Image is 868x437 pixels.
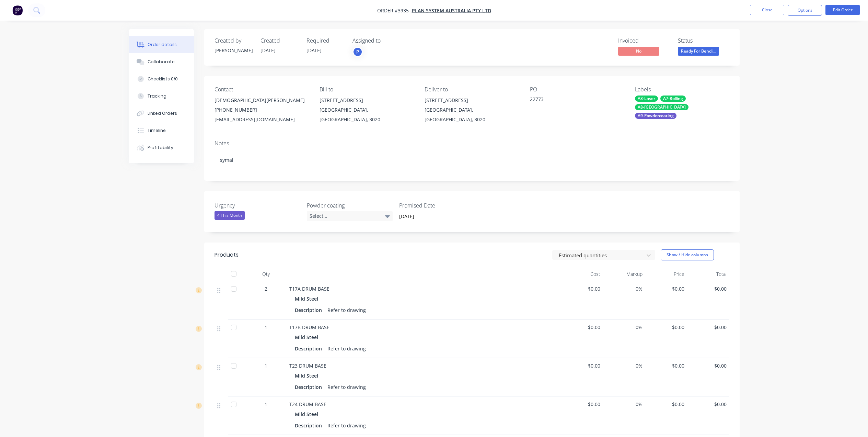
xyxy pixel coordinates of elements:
[394,211,480,222] input: Enter date
[425,105,519,124] div: [GEOGRAPHIC_DATA], [GEOGRAPHIC_DATA], 3020
[678,47,719,57] button: Ready For Bendi...
[690,324,727,331] span: $0.00
[425,96,519,105] div: [STREET_ADDRESS]
[687,267,729,281] div: Total
[635,113,676,119] div: A9-Powdercoating
[564,362,601,369] span: $0.00
[215,140,729,147] div: Notes
[606,362,643,369] span: 0%
[530,96,616,105] div: 22773
[306,47,322,54] span: [DATE]
[289,324,329,330] span: T17B DRUM BASE
[215,37,252,44] div: Created by
[425,86,519,93] div: Deliver to
[690,401,727,408] span: $0.00
[265,324,267,331] span: 1
[750,5,784,15] button: Close
[606,324,643,331] span: 0%
[148,42,177,48] div: Order details
[325,305,369,315] div: Refer to drawing
[425,96,519,124] div: [STREET_ADDRESS][GEOGRAPHIC_DATA], [GEOGRAPHIC_DATA], 3020
[295,409,321,419] div: Mild Steel
[215,211,245,220] div: 4 This Month
[12,5,23,15] img: Factory
[295,421,325,430] div: Description
[295,294,321,304] div: Mild Steel
[289,401,326,407] span: T24 DRUM BASE
[261,47,276,54] span: [DATE]
[564,324,601,331] span: $0.00
[295,305,325,315] div: Description
[148,110,177,116] div: Linked Orders
[645,267,687,281] div: Price
[148,76,178,82] div: Checklists 0/0
[215,115,309,124] div: [EMAIL_ADDRESS][DOMAIN_NAME]
[690,362,727,369] span: $0.00
[648,401,685,408] span: $0.00
[399,201,485,210] label: Promised Date
[306,37,344,44] div: Required
[129,122,194,139] button: Timeline
[825,5,860,15] button: Edit Order
[648,324,685,331] span: $0.00
[148,127,166,134] div: Timeline
[265,285,267,292] span: 2
[261,37,298,44] div: Created
[618,47,659,55] span: No
[561,267,603,281] div: Cost
[606,401,643,408] span: 0%
[325,421,369,430] div: Refer to drawing
[564,401,601,408] span: $0.00
[352,37,421,44] div: Assigned to
[618,37,670,44] div: Invoiced
[307,201,393,210] label: Powder coating
[320,96,414,105] div: [STREET_ADDRESS]
[648,285,685,292] span: $0.00
[148,93,166,99] div: Tracking
[245,267,287,281] div: Qty
[295,332,321,342] div: Mild Steel
[215,149,729,170] div: symal
[648,362,685,369] span: $0.00
[129,53,194,70] button: Collaborate
[129,139,194,156] button: Profitability
[412,7,491,14] a: Plan System Australia Pty Ltd
[215,47,252,54] div: [PERSON_NAME]
[148,59,175,65] div: Collaborate
[129,36,194,53] button: Order details
[215,96,309,124] div: [DEMOGRAPHIC_DATA][PERSON_NAME][PHONE_NUMBER][EMAIL_ADDRESS][DOMAIN_NAME]
[788,5,822,16] button: Options
[289,362,326,369] span: T23 DRUM BASE
[215,105,309,115] div: [PHONE_NUMBER]
[606,285,643,292] span: 0%
[678,47,719,55] span: Ready For Bendi...
[129,105,194,122] button: Linked Orders
[603,267,645,281] div: Markup
[635,86,729,93] div: Labels
[129,88,194,105] button: Tracking
[352,47,363,57] button: P
[295,382,325,392] div: Description
[325,382,369,392] div: Refer to drawing
[635,104,688,110] div: A8-[GEOGRAPHIC_DATA]
[265,362,267,369] span: 1
[265,401,267,408] span: 1
[564,285,601,292] span: $0.00
[690,285,727,292] span: $0.00
[320,105,414,124] div: [GEOGRAPHIC_DATA], [GEOGRAPHIC_DATA], 3020
[660,96,686,102] div: A7-Rolling
[325,344,369,354] div: Refer to drawing
[320,86,414,93] div: Bill to
[307,211,393,221] div: Select...
[377,7,412,14] span: Order #3935 -
[295,344,325,354] div: Description
[289,285,329,292] span: T17A DRUM BASE
[215,86,309,93] div: Contact
[215,96,309,105] div: [DEMOGRAPHIC_DATA][PERSON_NAME]
[295,371,321,381] div: Mild Steel
[215,201,300,210] label: Urgency
[530,86,624,93] div: PO
[129,70,194,88] button: Checklists 0/0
